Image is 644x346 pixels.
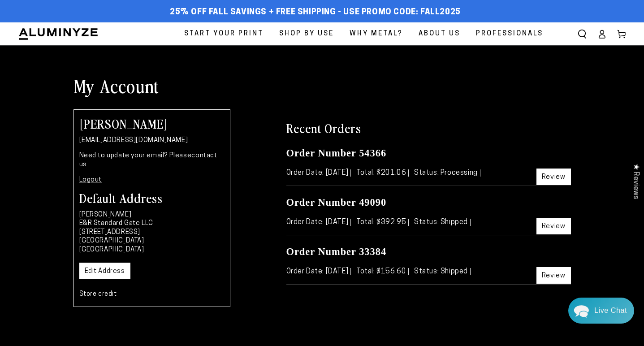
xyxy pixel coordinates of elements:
[356,219,409,226] span: Total: $392.95
[286,197,387,208] a: Order Number 49090
[419,28,460,40] span: About Us
[286,268,351,275] span: Order Date: [DATE]
[79,152,217,168] a: contact us
[627,156,644,206] div: Click to open Judge.me floating reviews tab
[469,22,550,45] a: Professionals
[476,28,543,40] span: Professionals
[572,24,592,44] summary: Search our site
[536,267,571,284] a: Review
[177,22,270,45] a: Start Your Print
[18,27,99,41] img: Aluminyze
[356,169,409,177] span: Total: $201.06
[184,28,264,40] span: Start Your Print
[79,263,130,279] a: Edit Address
[414,219,471,226] span: Status: Shipped
[272,22,341,45] a: Shop By Use
[79,117,225,130] h2: [PERSON_NAME]
[536,218,571,234] a: Review
[568,298,634,324] div: Chat widget toggle
[73,74,571,97] h1: My Account
[79,177,102,183] a: Logout
[286,246,387,257] a: Order Number 33384
[170,8,461,17] span: 25% off FALL Savings + Free Shipping - Use Promo Code: FALL2025
[343,22,410,45] a: Why Metal?
[286,219,351,226] span: Order Date: [DATE]
[414,268,471,275] span: Status: Shipped
[594,298,627,324] div: Contact Us Directly
[412,22,467,45] a: About Us
[286,120,571,136] h2: Recent Orders
[414,169,480,177] span: Status: Processing
[536,169,571,185] a: Review
[279,28,334,40] span: Shop By Use
[79,291,117,298] a: Store credit
[79,151,225,169] p: Need to update your email? Please
[350,28,403,40] span: Why Metal?
[79,211,225,255] p: [PERSON_NAME] E&R Standard Gate LLC [STREET_ADDRESS] [GEOGRAPHIC_DATA] [GEOGRAPHIC_DATA]
[79,191,225,204] h3: Default Address
[79,136,225,145] p: [EMAIL_ADDRESS][DOMAIN_NAME]
[286,147,387,159] a: Order Number 54366
[356,268,409,275] span: Total: $156.60
[286,169,351,177] span: Order Date: [DATE]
